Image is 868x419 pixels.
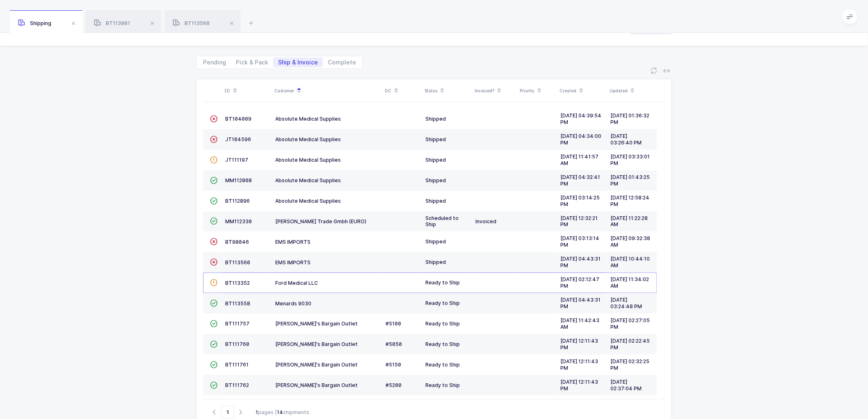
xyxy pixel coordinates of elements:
span: [DATE] 02:32:25 PM [610,358,649,371]
span: [PERSON_NAME]'s Bargain Outlet [275,362,358,368]
span: BT111762 [225,382,249,388]
span: #5100 [386,321,401,327]
span: Pending [203,60,226,65]
span:  [210,157,217,163]
span: [DATE] 02:27:05 PM [610,317,650,330]
span: Pick & Pack [236,60,268,65]
div: Status [425,84,470,98]
span: Ready to Ship [425,321,460,327]
span: BT111760 [225,341,249,347]
span: Shipped [425,259,446,265]
b: 1 [256,409,258,415]
span:  [210,279,217,286]
span: Shipped [425,177,446,183]
span: [DATE] 04:32:41 PM [560,174,600,187]
span:  [210,238,217,245]
span: MM112330 [225,218,252,224]
span: [PERSON_NAME]'s Bargain Outlet [275,321,358,327]
div: Invoiced [475,218,514,225]
span: Ready to Ship [425,279,460,286]
span:  [210,321,217,327]
span: EMS IMPORTS [275,239,311,245]
span: Ready to Ship [425,300,460,306]
span:  [210,136,217,142]
div: Invoiced? [475,84,515,98]
span: JT111197 [225,157,248,163]
span:  [210,259,217,265]
span: MM112808 [225,177,252,183]
span: [DATE] 03:33:01 PM [610,153,650,166]
span: [DATE] 11:34:02 AM [610,276,649,289]
span: Shipped [425,136,446,142]
span: BT111761 [225,362,249,368]
span: #5200 [386,382,402,388]
span: [PERSON_NAME]'s Bargain Outlet [275,341,358,347]
span: [DATE] 11:41:57 AM [560,153,598,166]
span: [DATE] 04:43:31 PM [560,297,601,309]
span: #5150 [386,362,401,368]
span: Shipped [425,157,446,163]
span: [DATE] 03:24:48 PM [610,297,642,309]
span:  [210,198,217,204]
span: [DATE] 04:39:54 PM [560,112,601,125]
span: BT111757 [225,321,249,327]
span: [DATE] 04:43:31 PM [560,256,601,268]
span: [DATE] 12:11:43 PM [560,338,598,350]
span: Shipped [425,238,446,245]
span: [DATE] 03:26:40 PM [610,133,642,146]
span: BT112896 [225,198,250,204]
span: Absolute Medical Supplies [275,136,341,142]
div: pages | shipments [256,409,309,416]
span: [DATE] 02:37:04 PM [610,379,642,392]
div: ID [224,84,270,98]
span: Absolute Medical Supplies [275,157,341,163]
div: DC [385,84,420,98]
span: [DATE] 03:14:25 PM [560,195,600,207]
span: Scheduled to Ship [425,215,459,228]
span: [DATE] 02:22:45 PM [610,338,650,350]
span: JT104596 [225,136,251,142]
span: [DATE] 11:42:43 AM [560,317,599,330]
span: [DATE] 12:11:43 PM [560,358,598,371]
span: Shipped [425,198,446,204]
span: BT113560 [173,20,210,26]
b: 14 [277,409,283,415]
span: Ford Medical LLC [275,280,318,286]
span: Absolute Medical Supplies [275,177,341,183]
div: Created [560,84,605,98]
span: Complete [328,60,356,65]
div: Updated [610,84,655,98]
span: [DATE] 12:11:43 PM [560,379,598,392]
span: BT113352 [225,280,250,286]
span: [DATE] 03:13:14 PM [560,235,599,248]
span: Shipping [18,20,51,26]
span: Menards 9030 [275,300,311,307]
span: [PERSON_NAME] Trade Gmbh (EURO) [275,218,366,224]
span:  [210,382,217,388]
span: [DATE] 10:44:10 AM [610,256,650,268]
span: [PERSON_NAME]'s Bargain Outlet [275,382,358,388]
span: [DATE] 01:36:32 PM [610,112,649,125]
span: [DATE] 02:12:47 PM [560,276,599,289]
span:  [210,116,217,122]
div: Priority [520,84,555,98]
span: Absolute Medical Supplies [275,198,341,204]
span: [DATE] 12:58:24 PM [610,195,649,207]
span: Ready to Ship [425,382,460,388]
span:  [210,341,217,347]
span:  [210,362,217,368]
span: BT113560 [225,259,250,266]
span: [DATE] 04:34:00 PM [560,133,601,146]
div: Customer [274,84,380,98]
span: BT98046 [225,239,249,245]
span: [DATE] 11:22:28 AM [610,215,648,228]
span: [DATE] 01:43:25 PM [610,174,650,187]
span:  [210,300,217,306]
span: Absolute Medical Supplies [275,116,341,122]
span:  [210,218,217,224]
span: Ship & Invoice [278,60,318,65]
span: Shipped [425,116,446,122]
span: [DATE] 12:32:21 PM [560,215,598,228]
span: Go to [221,406,234,419]
span: EMS IMPORTS [275,259,311,266]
